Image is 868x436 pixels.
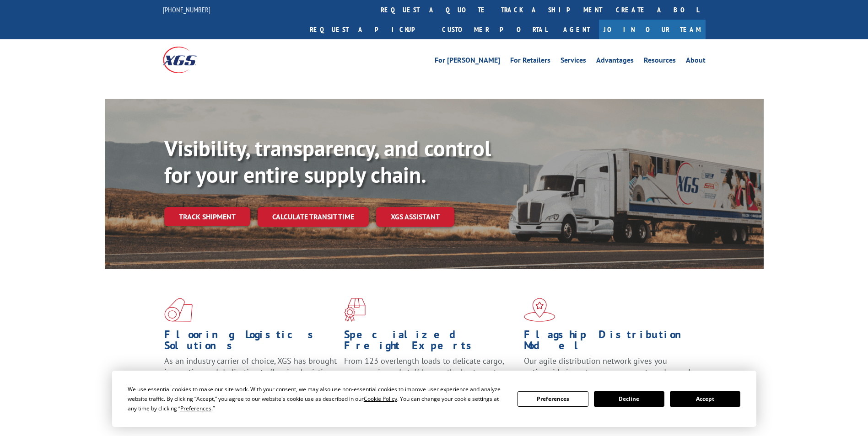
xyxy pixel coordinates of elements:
button: Decline [594,391,664,407]
a: XGS ASSISTANT [376,207,454,227]
h1: Flooring Logistics Solutions [164,329,337,356]
p: From 123 overlength loads to delicate cargo, our experienced staff knows the best way to move you... [344,356,517,396]
a: Services [561,57,586,67]
button: Preferences [518,391,588,407]
a: Customer Portal [435,20,554,39]
a: Track shipment [164,207,250,226]
a: Resources [644,57,676,67]
h1: Specialized Freight Experts [344,329,517,356]
img: xgs-icon-flagship-distribution-model-red [524,298,555,322]
button: Accept [670,391,740,407]
a: For Retailers [510,57,550,67]
h1: Flagship Distribution Model [524,329,697,356]
a: Calculate transit time [258,207,369,227]
b: Visibility, transparency, and control for your entire supply chain. [164,134,491,189]
a: [PHONE_NUMBER] [163,5,210,14]
a: Agent [554,20,599,39]
span: Preferences [180,404,211,412]
a: Advantages [596,57,634,67]
img: xgs-icon-total-supply-chain-intelligence-red [164,298,193,322]
span: Cookie Policy [364,395,397,403]
a: For [PERSON_NAME] [435,57,500,67]
a: Join Our Team [599,20,706,39]
div: We use essential cookies to make our site work. With your consent, we may also use non-essential ... [128,384,507,413]
span: As an industry carrier of choice, XGS has brought innovation and dedication to flooring logistics... [164,356,337,388]
img: xgs-icon-focused-on-flooring-red [344,298,366,322]
a: Request a pickup [303,20,435,39]
a: About [686,57,706,67]
div: Cookie Consent Prompt [112,371,756,427]
span: Our agile distribution network gives you nationwide inventory management on demand. [524,356,692,377]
